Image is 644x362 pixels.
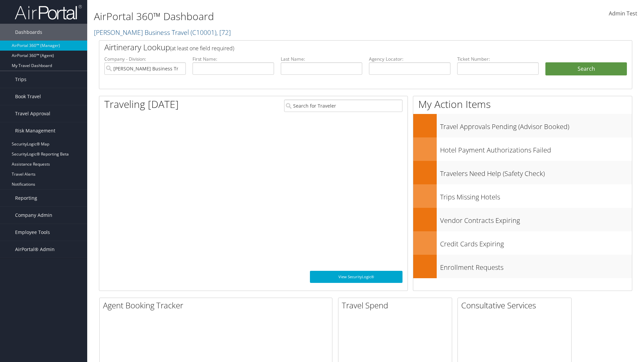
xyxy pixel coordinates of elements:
[15,224,50,241] span: Employee Tools
[413,161,632,184] a: Travelers Need Help (Safety Check)
[369,56,450,62] label: Agency Locator:
[609,10,637,17] span: Admin Test
[94,28,231,37] a: [PERSON_NAME] Business Travel
[310,271,402,283] a: View SecurityLogic®
[413,255,632,278] a: Enrollment Requests
[413,137,632,161] a: Hotel Payment Authorizations Failed
[193,56,274,62] label: First Name:
[413,231,632,255] a: Credit Cards Expiring
[15,105,50,122] span: Travel Approval
[440,119,632,131] h3: Travel Approvals Pending (Advisor Booked)
[342,300,452,311] h2: Travel Spend
[440,213,632,225] h3: Vendor Contracts Expiring
[413,208,632,231] a: Vendor Contracts Expiring
[457,56,539,62] label: Ticket Number:
[216,28,231,37] span: , [ 72 ]
[15,190,37,206] span: Reporting
[440,189,632,202] h3: Trips Missing Hotels
[545,62,627,76] button: Search
[15,88,41,105] span: Book Travel
[284,100,402,112] input: Search for Traveler
[413,114,632,137] a: Travel Approvals Pending (Advisor Booked)
[15,24,42,41] span: Dashboards
[15,241,55,258] span: AirPortal® Admin
[104,56,186,62] label: Company - Division:
[15,207,52,224] span: Company Admin
[440,236,632,249] h3: Credit Cards Expiring
[281,56,362,62] label: Last Name:
[15,4,82,20] img: airportal-logo.png
[94,9,456,23] h1: AirPortal 360™ Dashboard
[440,259,632,272] h3: Enrollment Requests
[440,166,632,178] h3: Travelers Need Help (Safety Check)
[15,71,26,88] span: Trips
[413,97,632,111] h1: My Action Items
[191,28,216,37] span: ( C10001 )
[103,300,332,311] h2: Agent Booking Tracker
[15,122,55,139] span: Risk Management
[440,142,632,155] h3: Hotel Payment Authorizations Failed
[170,45,234,52] span: (at least one field required)
[104,42,583,53] h2: Airtinerary Lookup
[609,3,637,24] a: Admin Test
[104,97,179,111] h1: Traveling [DATE]
[461,300,571,311] h2: Consultative Services
[413,184,632,208] a: Trips Missing Hotels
